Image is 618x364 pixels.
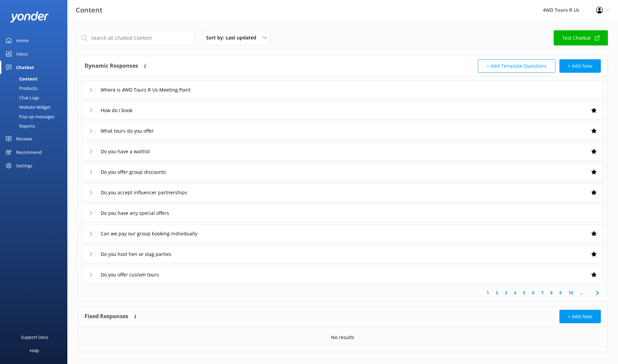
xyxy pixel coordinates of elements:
a: 10 [565,290,577,296]
span: ... [577,290,586,296]
div: Support Docs [21,330,48,344]
div: Reviews [16,132,32,145]
a: 5 [520,290,529,296]
a: 3 [501,290,511,296]
div: Pop-up messages [4,112,55,121]
div: Home [16,34,29,47]
h3: Content [76,5,102,15]
a: Test Chatbot [554,30,608,45]
img: yonder-white-logo.png [10,11,49,23]
p: No results [331,334,354,341]
a: 2 [492,290,501,296]
h4: Fixed Responses [85,310,128,323]
h4: Dynamic Responses [85,59,138,73]
button: + Add New [559,59,601,73]
div: Chatbot [16,61,34,74]
div: Inbox [16,47,28,61]
div: Content [4,74,37,84]
a: 7 [538,290,547,296]
div: Help [30,344,39,357]
div: Settings [16,159,32,172]
div: Chat Logs [4,93,39,102]
a: Content [4,74,67,84]
span: Sort by: Last updated [206,34,260,41]
a: 8 [547,290,556,296]
a: Reports [4,121,67,131]
a: Chat Logs [4,93,67,102]
a: 6 [529,290,538,296]
div: Products [4,84,37,93]
button: + Add New [559,310,601,323]
div: Reports [4,121,35,131]
a: 9 [556,290,565,296]
a: Website Widget [4,102,67,112]
a: 4 [511,290,520,296]
a: Products [4,84,67,93]
div: Recommend [16,145,42,159]
a: 1 [483,290,492,296]
a: Pop-up messages [4,112,67,121]
div: Website Widget [4,102,51,112]
input: Search all Chatbot Content [77,30,195,45]
button: + Add Template Questions [478,59,555,73]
